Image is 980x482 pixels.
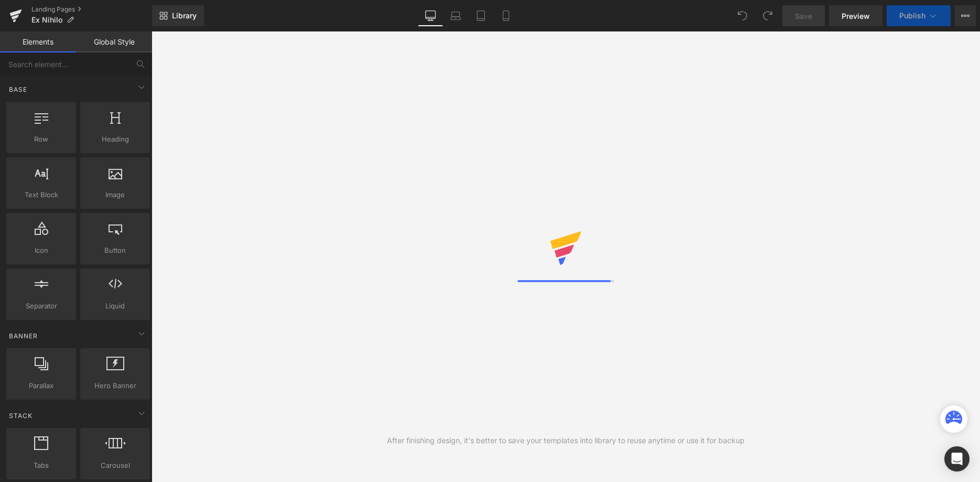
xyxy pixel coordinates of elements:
span: Ex Nihilo [31,16,62,24]
span: Row [9,134,73,145]
button: Redo [757,5,778,26]
span: Preview [842,10,870,22]
div: After finishing design, it's better to save your templates into library to reuse anytime or use i... [387,435,745,446]
span: Text Block [9,189,73,200]
span: Liquid [83,301,147,312]
button: Publish [887,5,951,26]
a: Mobile [493,5,519,26]
span: Tabs [9,460,73,471]
a: New Library [152,5,204,26]
span: Carousel [83,460,147,471]
span: Library [172,11,197,20]
span: Separator [9,301,73,312]
a: Global Style [76,31,152,52]
a: Landing Pages [31,5,152,14]
span: Base [8,84,28,94]
a: Preview [829,5,882,26]
span: Publish [899,12,925,20]
button: More [955,5,976,26]
button: Undo [732,5,753,26]
span: Heading [83,134,147,145]
span: Button [83,245,147,256]
span: Icon [9,245,73,256]
span: Banner [8,331,39,341]
a: Tablet [468,5,493,26]
span: Stack [8,411,34,421]
a: Desktop [418,5,443,26]
a: Laptop [443,5,468,26]
span: Parallax [9,380,73,391]
div: Open Intercom Messenger [944,446,970,472]
span: Image [83,189,147,200]
span: Save [795,10,812,22]
span: Hero Banner [83,380,147,391]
